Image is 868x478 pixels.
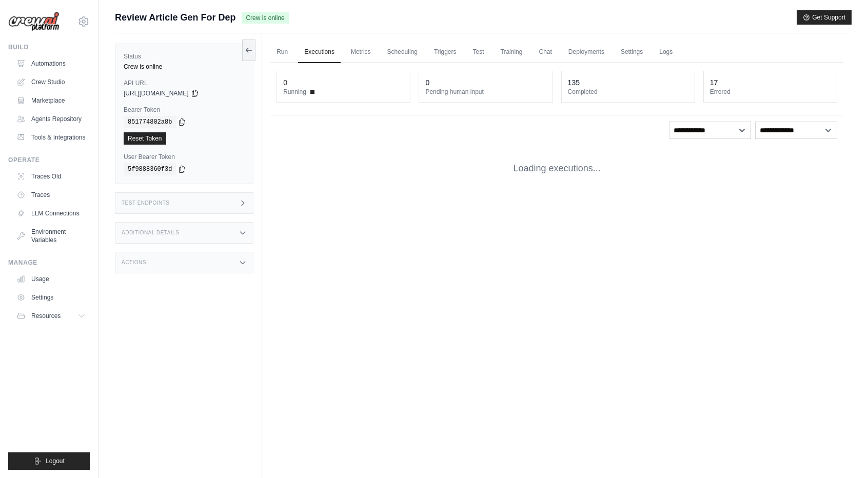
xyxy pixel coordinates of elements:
a: Executions [298,42,341,63]
div: 135 [568,77,580,88]
h3: Actions [122,260,146,266]
div: Loading executions... [270,145,843,192]
label: User Bearer Token [124,153,245,161]
button: Logout [8,452,90,470]
a: Training [495,42,529,63]
label: API URL [124,79,245,87]
code: 851774802a8b [124,116,176,128]
code: 5f9888360f3d [124,163,176,175]
span: [URL][DOMAIN_NAME] [124,89,189,97]
a: Reset Token [124,132,166,145]
a: LLM Connections [12,205,90,222]
button: Get Support [797,10,852,25]
span: Crew is online [242,12,288,24]
div: 0 [425,77,429,88]
button: Resources [12,308,90,324]
a: Traces Old [12,168,90,185]
a: Scheduling [381,42,424,63]
a: Chat [532,42,558,63]
a: Automations [12,55,90,72]
a: Triggers [428,42,463,63]
a: Environment Variables [12,224,90,248]
dt: Pending human input [425,88,546,96]
a: Settings [615,42,649,63]
a: Marketplace [12,92,90,109]
a: Test [467,42,490,63]
label: Bearer Token [124,106,245,114]
a: Run [270,42,294,63]
dt: Completed [568,88,688,96]
a: Usage [12,271,90,287]
div: Operate [8,156,90,164]
a: Tools & Integrations [12,129,90,146]
h3: Test Endpoints [122,200,170,206]
dt: Errored [710,88,831,96]
div: Build [8,43,90,51]
div: Manage [8,258,90,267]
a: Settings [12,289,90,306]
span: Resources [31,312,61,320]
a: Logs [653,42,679,63]
span: Logout [46,457,65,465]
img: Logo [8,12,60,32]
a: Agents Repository [12,111,90,127]
div: Crew is online [124,63,245,71]
label: Status [124,52,245,61]
a: Crew Studio [12,74,90,90]
a: Deployments [562,42,610,63]
span: Running [283,88,306,96]
a: Traces [12,187,90,203]
h3: Additional Details [122,230,179,236]
a: Metrics [345,42,377,63]
span: Review Article Gen For Dep [115,10,235,25]
div: 17 [710,77,718,88]
div: 0 [283,77,287,88]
